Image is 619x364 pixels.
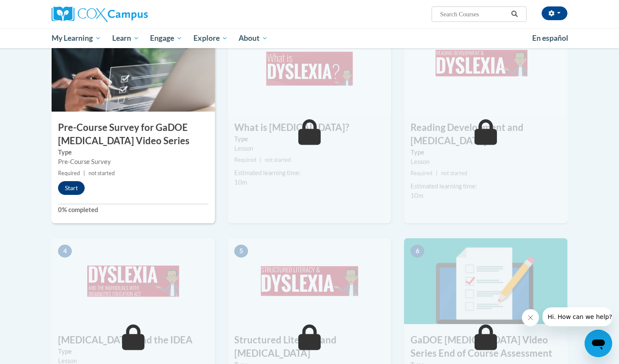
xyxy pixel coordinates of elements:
[411,148,561,157] label: Type
[404,238,567,324] img: Course Image
[441,170,467,176] span: not started
[234,134,385,144] label: Type
[228,121,391,134] h3: What is [MEDICAL_DATA]?
[58,245,72,258] span: 4
[112,33,139,43] span: Learn
[52,121,215,148] h3: Pre-Course Survey for GaDOE [MEDICAL_DATA] Video Series
[260,157,261,163] span: |
[144,28,188,48] a: Engage
[58,205,208,215] label: 0% completed
[411,157,561,167] div: Lesson
[522,309,539,326] iframe: Close message
[411,182,561,191] div: Estimated learning time:
[58,157,208,167] div: Pre-Course Survey
[89,170,115,176] span: not started
[52,6,215,22] a: Cox Campus
[527,29,574,47] a: En español
[234,179,247,186] span: 10m
[411,245,424,258] span: 6
[52,26,215,112] img: Course Image
[542,6,567,20] button: Account Settings
[234,144,385,153] div: Lesson
[411,170,432,176] span: Required
[265,157,291,163] span: not started
[404,334,567,360] h3: GaDOE [MEDICAL_DATA] Video Series End of Course Assessment
[58,347,208,356] label: Type
[58,170,80,176] span: Required
[150,33,182,43] span: Engage
[52,33,101,43] span: My Learning
[107,28,145,48] a: Learn
[52,334,215,347] h3: [MEDICAL_DATA] and the IDEA
[542,307,612,326] iframe: Message from company
[228,334,391,360] h3: Structured Literacy and [MEDICAL_DATA]
[228,238,391,324] img: Course Image
[439,9,508,19] input: Search Courses
[234,168,385,178] div: Estimated learning time:
[58,181,85,195] button: Start
[436,170,438,176] span: |
[39,28,580,48] div: Main menu
[228,26,391,112] img: Course Image
[508,9,521,19] button: Search
[585,330,612,357] iframe: Button to launch messaging window
[404,121,567,148] h3: Reading Development and [MEDICAL_DATA]
[234,245,248,258] span: 5
[52,238,215,324] img: Course Image
[233,28,274,48] a: About
[411,192,423,199] span: 10m
[193,33,228,43] span: Explore
[83,170,85,176] span: |
[58,148,208,157] label: Type
[188,28,233,48] a: Explore
[239,33,268,43] span: About
[532,33,568,42] span: En español
[52,6,148,22] img: Cox Campus
[234,157,256,163] span: Required
[404,26,567,112] img: Course Image
[46,28,107,48] a: My Learning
